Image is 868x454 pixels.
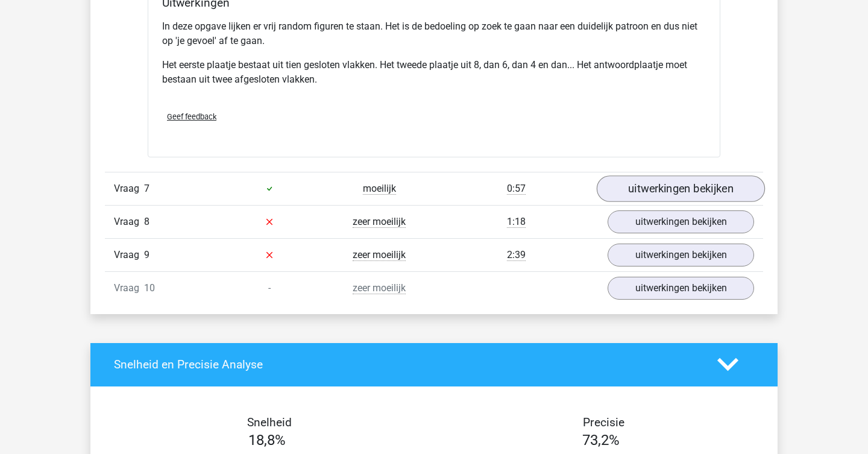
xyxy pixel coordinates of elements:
span: 9 [144,249,149,260]
a: uitwerkingen bekijken [608,210,754,233]
span: Vraag [114,215,144,229]
a: uitwerkingen bekijken [608,277,754,300]
span: Geef feedback [167,112,216,121]
span: Vraag [114,181,144,196]
span: 1:18 [507,216,526,228]
span: 18,8% [248,432,286,449]
h4: Snelheid [114,415,425,429]
span: Vraag [114,281,144,295]
h4: Precisie [448,415,759,429]
div: - [215,281,324,295]
p: In deze opgave lijken er vrij random figuren te staan. Het is de bedoeling op zoek te gaan naar e... [162,19,706,48]
span: 8 [144,216,149,227]
span: moeilijk [363,183,396,195]
span: 7 [144,183,149,194]
a: uitwerkingen bekijken [597,175,765,202]
span: 0:57 [507,183,526,195]
span: 2:39 [507,249,526,261]
h4: Snelheid en Precisie Analyse [114,358,699,371]
span: 73,2% [582,432,620,449]
span: zeer moeilijk [353,216,406,228]
span: zeer moeilijk [353,282,406,294]
p: Het eerste plaatje bestaat uit tien gesloten vlakken. Het tweede plaatje uit 8, dan 6, dan 4 en d... [162,58,706,87]
span: Vraag [114,248,144,262]
span: 10 [144,282,155,294]
span: zeer moeilijk [353,249,406,261]
a: uitwerkingen bekijken [608,244,754,266]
